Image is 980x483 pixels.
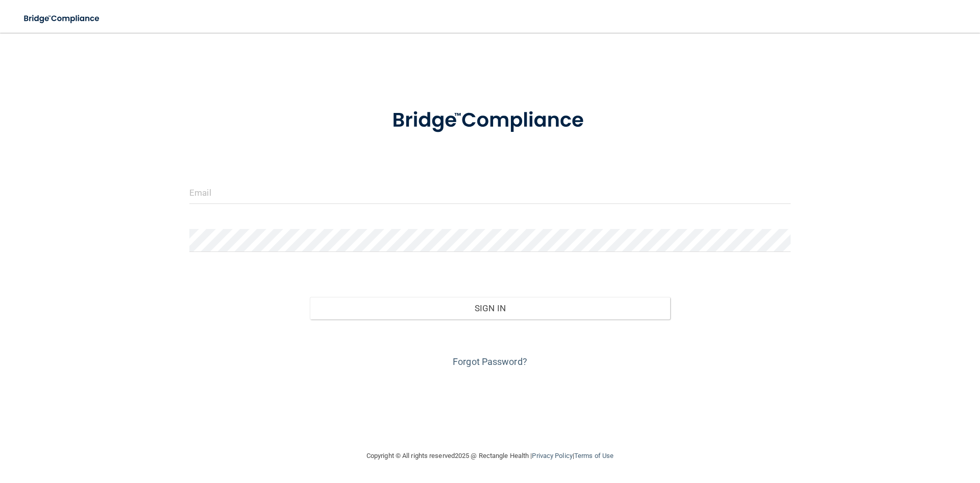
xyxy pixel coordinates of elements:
[371,94,609,147] img: bridge_compliance_login_screen.278c3ca4.svg
[310,297,671,319] button: Sign In
[532,452,572,459] a: Privacy Policy
[453,356,527,367] a: Forgot Password?
[15,8,109,29] img: bridge_compliance_login_screen.278c3ca4.svg
[574,452,614,459] a: Terms of Use
[189,181,791,204] input: Email
[304,440,676,472] div: Copyright © All rights reserved 2025 @ Rectangle Health | |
